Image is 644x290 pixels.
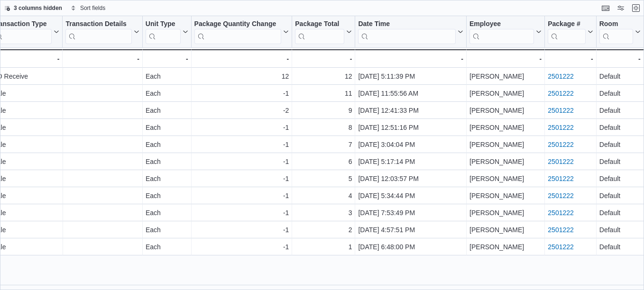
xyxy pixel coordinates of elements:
div: Room [599,20,633,44]
div: Employee [469,20,534,44]
div: Each [146,156,188,167]
div: Each [146,224,188,236]
div: [PERSON_NAME] [469,207,542,218]
div: [DATE] 5:34:44 PM [358,190,463,201]
div: Package # [548,20,585,29]
div: [PERSON_NAME] [469,190,542,201]
span: 3 columns hidden [14,4,62,12]
div: Each [146,122,188,133]
button: Room [599,20,641,44]
div: -1 [194,122,289,133]
div: -1 [194,173,289,184]
div: Default [599,173,641,184]
div: Employee [469,20,534,29]
button: Employee [469,20,542,44]
div: Unit Type [146,20,181,29]
div: [PERSON_NAME] [469,156,542,167]
div: 1 [295,241,352,253]
div: Default [599,190,641,201]
div: Each [146,173,188,184]
div: [PERSON_NAME] [469,139,542,150]
button: 3 columns hidden [0,2,66,14]
div: 3 [295,207,352,218]
div: 8 [295,122,352,133]
div: -1 [194,88,289,99]
div: -1 [194,207,289,218]
div: Room [599,20,633,29]
div: 4 [295,190,352,201]
div: 7 [295,139,352,150]
div: Each [146,241,188,253]
button: Display options [615,2,626,14]
div: Each [146,88,188,99]
div: - [548,53,593,64]
div: Each [146,190,188,201]
div: Date Time [358,20,456,29]
div: [DATE] 12:41:33 PM [358,105,463,116]
div: Each [146,207,188,218]
div: Package Quantity Change [194,20,282,29]
button: Package Quantity Change [194,20,289,44]
div: - [599,53,641,64]
div: - [469,53,542,64]
div: Package Quantity Change [194,20,282,44]
div: [PERSON_NAME] [469,122,542,133]
div: -1 [194,139,289,150]
div: [PERSON_NAME] [469,71,542,82]
span: Sort fields [80,4,105,12]
div: -1 [194,241,289,253]
div: 2 [295,224,352,236]
div: - [295,53,352,64]
div: 12 [295,71,352,82]
button: Transaction Details [65,20,139,44]
div: Default [599,105,641,116]
a: 2501222 [548,243,574,251]
div: [DATE] 5:17:14 PM [358,156,463,167]
a: 2501222 [548,209,574,217]
div: Default [599,241,641,253]
div: [DATE] 3:04:04 PM [358,139,463,150]
div: 9 [295,105,352,116]
div: Package Total [295,20,344,29]
a: 2501222 [548,175,574,182]
div: [DATE] 11:55:56 AM [358,88,463,99]
div: Default [599,139,641,150]
div: [DATE] 6:48:00 PM [358,241,463,253]
div: [PERSON_NAME] [469,173,542,184]
div: Transaction Details [65,20,131,29]
div: Date Time [358,20,456,44]
a: 2501222 [548,90,574,97]
div: -1 [194,190,289,201]
a: 2501222 [548,192,574,199]
button: Keyboard shortcuts [600,2,611,14]
div: [DATE] 5:11:39 PM [358,71,463,82]
div: Default [599,88,641,99]
div: Each [146,105,188,116]
div: -1 [194,224,289,236]
div: Each [146,139,188,150]
div: [DATE] 7:53:49 PM [358,207,463,218]
div: [PERSON_NAME] [469,88,542,99]
div: - [358,53,463,64]
div: 12 [194,71,289,82]
div: Default [599,156,641,167]
div: - [194,53,289,64]
div: Unit Type [146,20,181,44]
div: Default [599,122,641,133]
button: Sort fields [67,2,109,14]
div: 11 [295,88,352,99]
div: Package Total [295,20,344,44]
div: [DATE] 12:03:57 PM [358,173,463,184]
a: 2501222 [548,107,574,114]
div: Default [599,224,641,236]
div: -2 [194,105,289,116]
div: [PERSON_NAME] [469,241,542,253]
a: 2501222 [548,124,574,131]
div: 6 [295,156,352,167]
button: Date Time [358,20,463,44]
a: 2501222 [548,226,574,234]
div: Each [146,71,188,82]
div: 5 [295,173,352,184]
div: - [146,53,188,64]
div: Default [599,207,641,218]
